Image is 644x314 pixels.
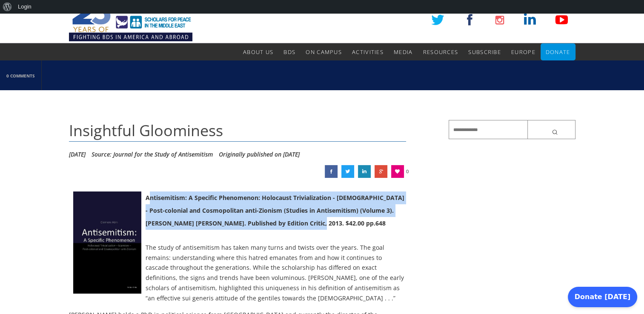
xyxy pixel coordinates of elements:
[146,194,404,227] strong: Antisemitism: A Specific Phenomenon: Holocaust Trivialization - [DEMOGRAPHIC_DATA] - Post-colonia...
[243,48,273,56] span: About Us
[325,165,338,178] a: Insightful Gloominess
[69,243,406,303] p: The study of antisemitism has taken many turns and twists over the years. The goal remains: under...
[92,148,213,161] div: Source: Journal for the Study of Antisemitism
[423,43,458,60] a: Resources
[306,48,342,56] span: On Campus
[511,48,535,56] span: Europe
[406,165,409,178] span: 0
[352,48,384,56] span: Activities
[69,148,86,161] li: [DATE]
[352,43,384,60] a: Activities
[243,43,273,60] a: About Us
[306,43,342,60] a: On Campus
[468,48,501,56] span: Subscribe
[219,148,300,161] li: Originally published on [DATE]
[546,43,570,60] a: Donate
[394,48,413,56] span: Media
[341,165,354,178] a: Insightful Gloominess
[423,48,458,56] span: Resources
[283,48,295,56] span: BDS
[546,48,570,56] span: Donate
[283,43,295,60] a: BDS
[394,43,413,60] a: Media
[358,165,371,178] a: Insightful Gloominess
[73,191,141,294] img: Insightful Gloominess
[69,120,223,141] span: Insightful Gloominess
[511,43,535,60] a: Europe
[375,165,387,178] a: Insightful Gloominess
[468,43,501,60] a: Subscribe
